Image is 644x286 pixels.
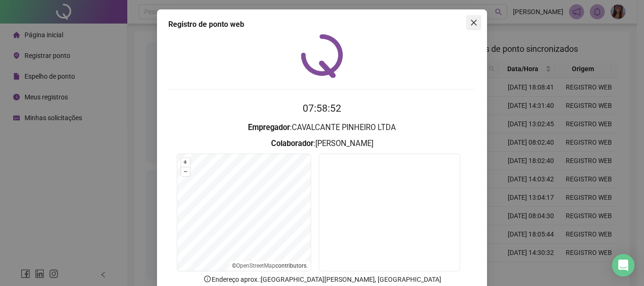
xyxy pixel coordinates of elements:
[303,103,341,114] time: 07:58:52
[466,15,481,30] button: Close
[232,262,308,269] li: © contributors.
[612,254,635,277] div: Open Intercom Messenger
[168,19,476,30] div: Registro de ponto web
[236,262,275,269] a: OpenStreetMap
[248,123,290,132] strong: Empregador
[168,122,476,134] h3: : CAVALCANTE PINHEIRO LTDA
[271,139,314,148] strong: Colaborador
[181,167,190,176] button: –
[168,274,476,285] p: Endereço aprox. : [GEOGRAPHIC_DATA][PERSON_NAME], [GEOGRAPHIC_DATA]
[168,138,476,150] h3: : [PERSON_NAME]
[203,275,212,283] span: info-circle
[301,34,343,78] img: QRPoint
[470,19,478,26] span: close
[181,158,190,167] button: +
